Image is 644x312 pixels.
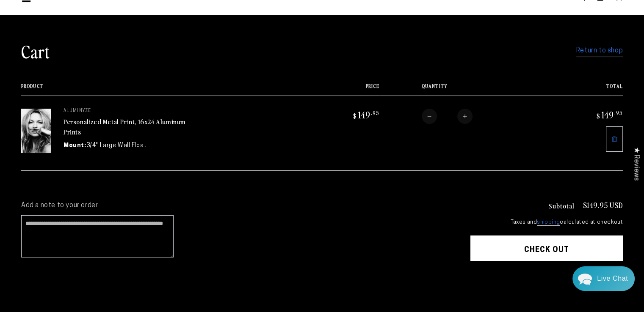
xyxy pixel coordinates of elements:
[306,83,379,96] th: Price
[21,40,50,62] h1: Cart
[59,41,121,49] span: Away until 10:00 AM
[55,234,124,247] a: Leave A Message
[614,109,623,116] sup: .95
[548,202,574,209] h3: Subtotal
[537,219,560,226] a: shipping
[86,141,147,150] dd: 3/4" Large Wall Float
[371,109,379,116] sup: .95
[606,126,623,152] a: Remove 16"x24" Rectangle White Glossy Aluminyzed Photo
[64,141,86,150] dt: Mount:
[470,277,623,296] iframe: PayPal-paypal
[597,112,600,120] span: $
[470,218,623,227] small: Taxes and calculated at checkout
[597,266,628,291] div: Contact Us Directly
[97,13,119,35] img: Helga
[79,13,101,35] img: John
[64,109,191,114] p: aluminyze
[628,140,644,187] div: Click to open Judge.me floating reviews tab
[21,201,453,210] label: Add a note to your order
[61,13,83,35] img: Marie J
[595,109,623,120] bdi: 149
[572,266,635,291] div: Chat widget toggle
[583,201,623,209] p: $149.95 USD
[437,109,457,124] input: Quantity for Personalized Metal Print, 16x24 Aluminum Prints
[576,45,623,57] a: Return to shop
[64,117,186,137] a: Personalized Metal Print, 16x24 Aluminum Prints
[21,109,51,153] img: 16"x24" Rectangle White Glossy Aluminyzed Photo
[91,219,114,227] span: Re:amaze
[65,221,114,226] span: We run on
[21,83,306,96] th: Product
[353,112,357,120] span: $
[550,83,623,96] th: Total
[379,83,550,96] th: Quantity
[470,235,623,261] button: Check out
[352,109,379,120] bdi: 149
